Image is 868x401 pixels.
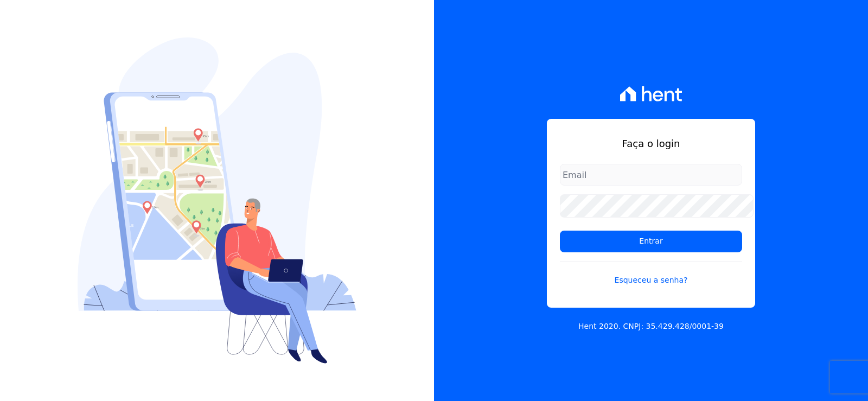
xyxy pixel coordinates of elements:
[78,37,356,364] img: Login
[578,321,724,332] p: Hent 2020. CNPJ: 35.429.428/0001-39
[560,136,742,151] h1: Faça o login
[560,261,742,286] a: Esqueceu a senha?
[560,164,742,186] input: Email
[560,231,742,252] input: Entrar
